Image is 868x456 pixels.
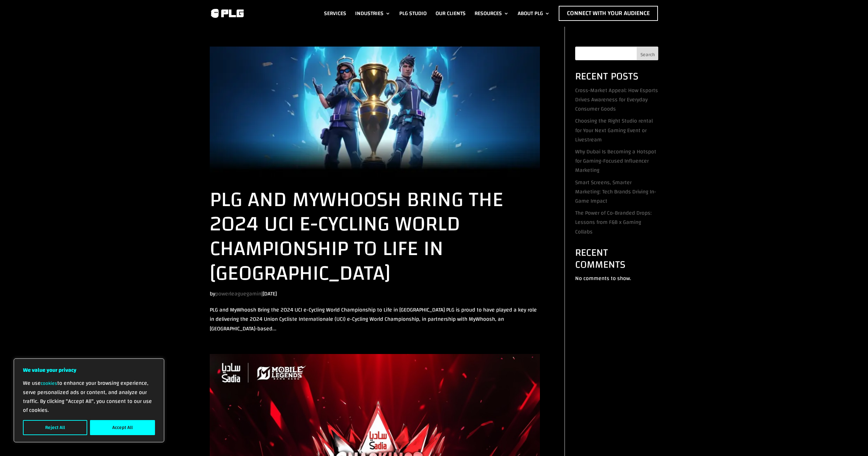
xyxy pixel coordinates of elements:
p: We value your privacy [23,366,155,375]
a: Resources [475,6,509,21]
img: PLG and MyWhoosh Bring the 2024 UCI e-Cycling World Championship to Life in Abu Dhabi [210,47,540,177]
a: cookies [41,379,57,388]
a: Services [324,6,346,21]
a: Our Clients [436,6,466,21]
h2: Recent Comments [575,247,659,274]
a: Why Dubai Is Becoming a Hotspot for Gaming-Focused Influencer Marketing [575,147,656,175]
p: by | [210,289,540,303]
a: About PLG [518,6,550,21]
article: PLG and MyWhoosh Bring the 2024 UCI e-Cycling World Championship to Life in [GEOGRAPHIC_DATA] PLG... [210,47,540,333]
div: No comments to show. [575,274,659,283]
button: Reject All [23,420,87,435]
a: The Power of Co-Branded Drops: Lessons from F&B x Gaming Collabs [575,208,652,237]
span: [DATE] [263,289,277,299]
a: Cross-Market Appeal: How Esports Drives Awareness for Everyday Consumer Goods [575,85,658,114]
a: Choosing the Right Studio rental for Your Next Gaming Event or Livestream [575,116,653,144]
a: Smart Screens, Smarter Marketing: Tech Brands Driving In-Game Impact [575,177,656,206]
a: powerleaguegamin [215,289,261,299]
button: Search [637,47,659,60]
a: PLG and MyWhoosh Bring the 2024 UCI e-Cycling World Championship to Life in [GEOGRAPHIC_DATA] [210,180,503,293]
h2: Recent Posts [575,71,659,86]
p: We use to enhance your browsing experience, serve personalized ads or content, and analyze our tr... [23,379,155,415]
a: PLG Studio [399,6,427,21]
button: Accept All [90,420,155,435]
a: Connect with Your Audience [559,6,658,21]
a: Industries [355,6,390,21]
div: We value your privacy [14,358,164,442]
